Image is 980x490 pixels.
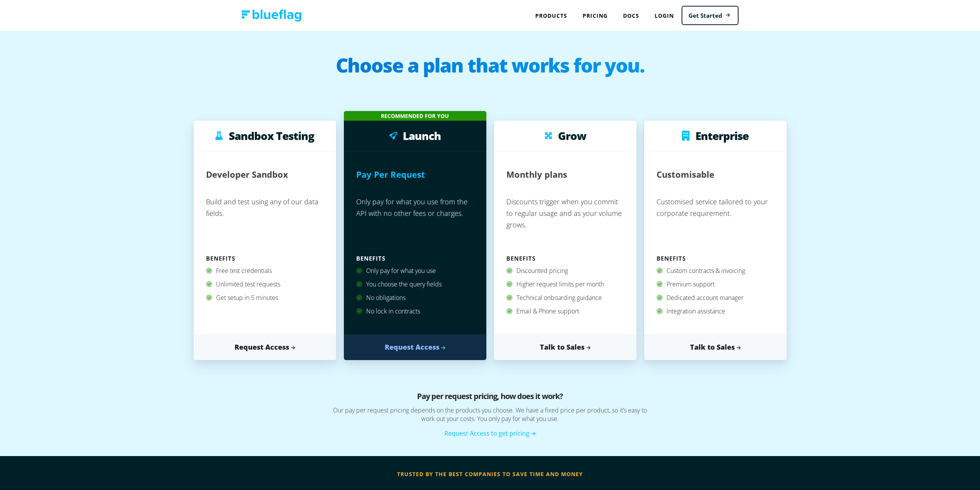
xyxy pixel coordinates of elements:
div: Unlimited test requests [206,278,324,291]
h1: Choose a plan that works for you. [8,56,972,86]
h3: Sandbox Testing [229,130,314,141]
div: Technical onboarding guidance [506,291,624,305]
a: Request Access to get pricing [444,429,536,438]
a: Talk to Sales [644,334,787,360]
div: Products [528,8,575,24]
div: Discounted pricing [506,264,624,278]
div: Dedicated account manager [657,291,774,305]
div: Get setup in 5 minutes [206,291,324,305]
div: Free test credentials [206,264,324,278]
div: Custom contracts & invoicing [657,264,774,278]
h2: Pay Per Request [356,164,425,185]
p: Our pay per request pricing depends on the products you choose. We have a fixed price per product... [278,406,702,429]
h3: Pay per request pricing, how does it work? [278,391,702,406]
a: Request Access [194,334,336,360]
a: Pricing [575,8,615,24]
h3: Launch [403,130,441,141]
a: Request Access [344,334,486,360]
p: Build and test using any of our data fields. [206,193,324,253]
a: Login to Blue Flag application [647,8,682,24]
div: Only pay for what you use [356,264,474,278]
div: Email & Phone support [506,305,624,318]
a: Docs [615,8,647,24]
img: Blue Flag logo [241,10,302,22]
p: Discounts trigger when you commit to regular usage and as your volume grows. [506,193,624,253]
div: Higher request limits per month [506,278,624,291]
h3: Grow [558,130,586,141]
h3: trusted by the best companies to save time and money [267,468,714,480]
div: No lock in contracts [356,305,474,318]
div: Recommended for you [344,111,486,121]
h2: Customisable [657,164,714,185]
div: Premium support [657,278,774,291]
a: Get Started [682,6,739,25]
p: Customised service tailored to your corporate requirement. [657,193,774,253]
div: No obligations [356,291,474,305]
p: Only pay for what you use from the API with no other fees or charges. [356,193,474,253]
h2: Developer Sandbox [206,164,288,185]
div: Integration assistance [657,305,774,318]
h3: Enterprise [695,130,749,141]
div: You choose the query fields [356,278,474,291]
h2: Monthly plans [506,164,567,185]
a: Talk to Sales [494,334,637,360]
